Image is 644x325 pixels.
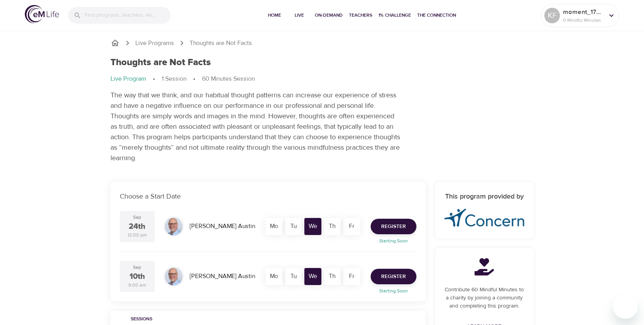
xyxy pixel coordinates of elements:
div: [PERSON_NAME] Austin [186,269,258,284]
p: 60 Minutes Session [202,74,255,83]
span: Teachers [349,11,372,19]
div: Mo [266,268,283,285]
p: Contribute 60 Mindful Minutes to a charity by joining a community and completing this program. [444,286,525,310]
div: Th [324,268,341,285]
div: 9:00 am [128,282,146,289]
span: The Connection [417,11,456,19]
span: Sessions [115,315,168,323]
div: 24th [129,221,145,232]
div: Sep [133,214,141,221]
span: Register [381,222,406,232]
h1: Thoughts are Not Facts [110,57,211,68]
nav: breadcrumb [110,74,534,84]
img: logo [25,5,59,23]
div: Th [324,218,341,235]
div: KF [544,8,560,23]
a: Live Programs [135,39,174,48]
p: Starting Soon [366,287,421,294]
div: Fr [343,218,360,235]
input: Find programs, teachers, etc... [85,7,171,24]
p: moment_1756402718 [563,7,604,17]
div: Sep [133,264,141,271]
div: 12:00 pm [128,232,147,239]
button: Register [371,219,416,234]
div: 10th [129,271,145,282]
button: Register [371,269,416,284]
p: Thoughts are Not Facts [190,39,252,48]
h6: This program provided by [444,191,525,202]
iframe: Button to launch messaging window [613,294,638,319]
div: Tu [285,268,302,285]
p: 1 Session [162,74,186,83]
div: [PERSON_NAME] Austin [186,219,258,234]
span: Register [381,272,406,282]
div: Fr [343,268,360,285]
div: Mo [266,218,283,235]
div: We [304,268,321,285]
div: We [304,218,321,235]
span: On-Demand [315,11,343,19]
div: Tu [285,218,302,235]
p: Starting Soon [366,237,421,244]
span: Live [290,11,309,19]
p: Choose a Start Date [120,191,416,202]
nav: breadcrumb [110,38,534,48]
p: Live Program [110,74,146,83]
span: Home [265,11,284,19]
p: 0 Mindful Minutes [563,17,604,24]
img: concern-logo%20%281%29.png [444,209,525,227]
span: 1% Challenge [378,11,411,19]
p: The way that we think, and our habitual thought patterns can increase our experience of stress an... [110,90,401,163]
